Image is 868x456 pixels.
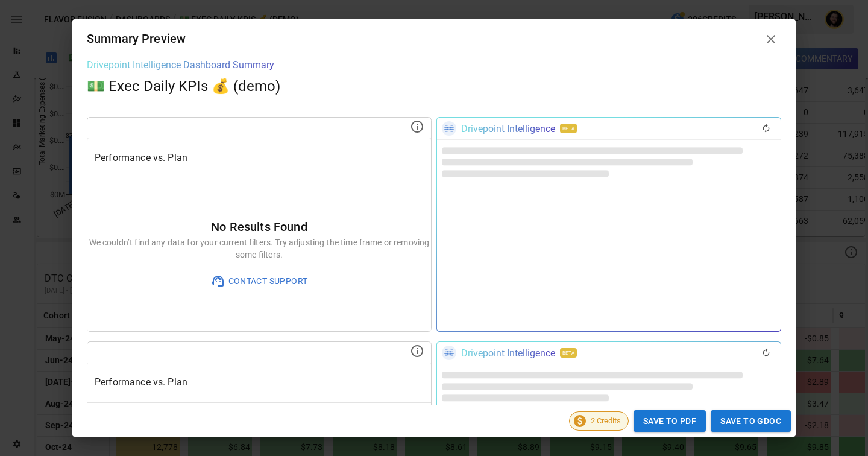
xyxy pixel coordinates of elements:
[87,29,186,49] div: Summary Preview
[461,347,555,359] div: Drivepoint Intelligence
[634,410,706,432] button: Save to PDF
[461,123,555,135] div: Drivepoint Intelligence
[711,410,791,432] button: Save to GDoc
[95,151,424,165] p: Performance vs. Plan
[95,375,424,390] p: Performance vs. Plan
[203,270,316,292] button: Contact Support
[560,124,577,133] div: BETA
[87,59,274,71] span: Drivepoint Intelligence Dashboard Summary
[560,348,577,358] div: BETA
[87,71,781,95] div: 💵 Exec Daily KPIs 💰 (demo)
[225,274,308,289] span: Contact Support
[756,344,776,361] div: Regenerate
[583,416,628,425] span: 2 Credits
[87,236,431,261] p: We couldn’t find any data for your current filters. Try adjusting the time frame or removing some...
[87,217,431,236] h6: No Results Found
[756,120,776,137] div: Regenerate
